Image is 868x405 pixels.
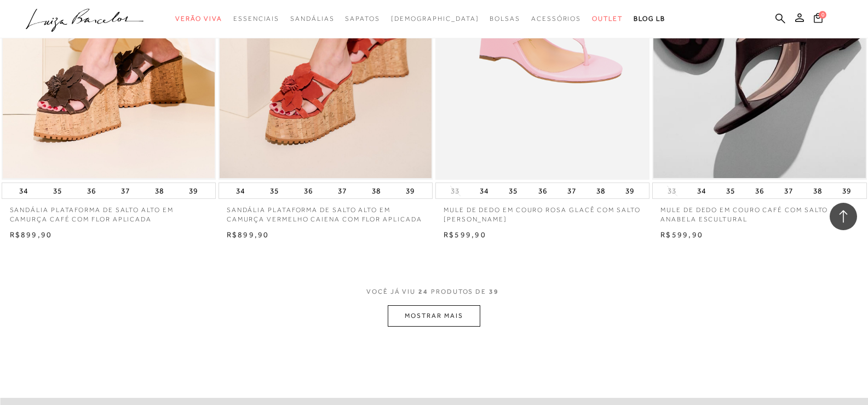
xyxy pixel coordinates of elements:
[2,199,216,224] a: SANDÁLIA PLATAFORMA DE SALTO ALTO EM CAMURÇA CAFÉ COM FLOR APLICADA
[175,15,222,22] span: Verão Viva
[664,186,680,196] button: 33
[175,9,222,29] a: categoryNavScreenReaderText
[819,11,826,19] span: 0
[634,15,665,22] span: BLOG LB
[652,199,866,224] a: MULE DE DEDO EM COURO CAFÉ COM SALTO ANABELA ESCULTURAL
[391,9,479,29] a: noSubCategoriesText
[593,183,608,198] button: 38
[531,15,581,22] span: Acessórios
[335,183,350,198] button: 37
[839,183,854,198] button: 39
[366,288,502,295] span: VOCÊ JÁ VIU PRODUTOS DE
[345,15,380,22] span: Sapatos
[489,288,499,295] span: 39
[391,15,479,22] span: [DEMOGRAPHIC_DATA]
[564,183,579,198] button: 37
[233,15,279,22] span: Essenciais
[388,305,480,327] button: MOSTRAR MAIS
[403,183,418,198] button: 39
[660,230,703,239] span: R$599,90
[435,199,649,224] a: MULE DE DEDO EM COURO ROSA GLACÊ COM SALTO [PERSON_NAME]
[152,183,167,198] button: 38
[622,183,637,198] button: 39
[634,9,665,29] a: BLOG LB
[592,15,623,22] span: Outlet
[535,183,550,198] button: 36
[219,199,433,224] a: SANDÁLIA PLATAFORMA DE SALTO ALTO EM CAMURÇA VERMELHO CAIENA COM FLOR APLICADA
[267,183,282,198] button: 35
[84,183,99,198] button: 36
[490,9,520,29] a: categoryNavScreenReaderText
[290,15,334,22] span: Sandálias
[531,9,581,29] a: categoryNavScreenReaderText
[781,183,796,198] button: 37
[10,230,53,239] span: R$899,90
[345,9,380,29] a: categoryNavScreenReaderText
[723,183,738,198] button: 35
[301,183,316,198] button: 36
[233,9,279,29] a: categoryNavScreenReaderText
[418,288,428,295] span: 24
[810,183,825,198] button: 38
[118,183,133,198] button: 37
[16,183,31,198] button: 34
[290,9,334,29] a: categoryNavScreenReaderText
[505,183,521,198] button: 35
[444,230,486,239] span: R$599,90
[233,183,248,198] button: 34
[752,183,767,198] button: 36
[810,12,826,27] button: 0
[694,183,709,198] button: 34
[50,183,65,198] button: 35
[369,183,384,198] button: 38
[592,9,623,29] a: categoryNavScreenReaderText
[490,15,520,22] span: Bolsas
[186,183,201,198] button: 39
[447,186,463,196] button: 33
[476,183,492,198] button: 34
[227,230,269,239] span: R$899,90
